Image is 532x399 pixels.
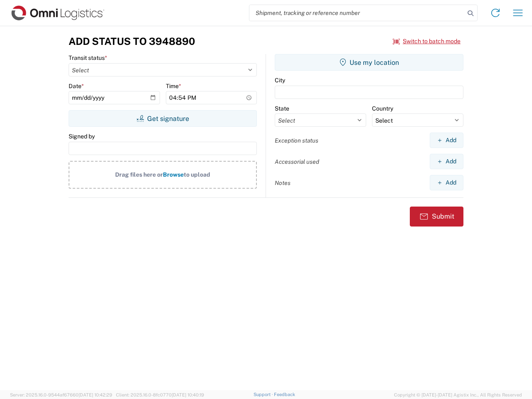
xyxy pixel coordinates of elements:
[163,171,184,178] span: Browse
[430,175,463,190] button: Add
[10,392,112,397] span: Server: 2025.16.0-9544af67660
[69,54,107,62] label: Transit status
[275,105,289,112] label: State
[79,392,112,397] span: [DATE] 10:42:29
[166,82,181,90] label: Time
[275,54,463,71] button: Use my location
[275,76,285,84] label: City
[275,179,291,187] label: Notes
[275,137,318,144] label: Exception status
[69,82,84,90] label: Date
[275,158,319,165] label: Accessorial used
[393,34,461,48] button: Switch to batch mode
[116,392,204,397] span: Client: 2025.16.0-8fc0770
[394,391,522,399] span: Copyright © [DATE]-[DATE] Agistix Inc., All Rights Reserved
[172,392,204,397] span: [DATE] 10:40:19
[430,133,463,148] button: Add
[69,133,95,140] label: Signed by
[430,154,463,169] button: Add
[69,35,195,47] h3: Add Status to 3948890
[254,392,274,397] a: Support
[274,392,295,397] a: Feedback
[184,171,210,178] span: to upload
[249,5,465,21] input: Shipment, tracking or reference number
[69,110,257,127] button: Get signature
[372,105,393,112] label: Country
[115,171,163,178] span: Drag files here or
[410,207,463,227] button: Submit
